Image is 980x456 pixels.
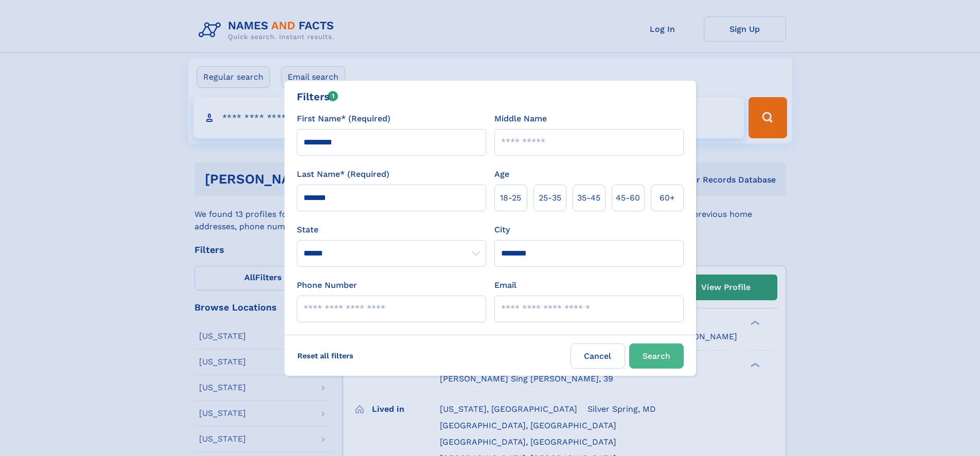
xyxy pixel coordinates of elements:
div: Filters [297,89,338,104]
label: Age [494,168,509,180]
label: State [297,224,486,236]
label: Cancel [571,343,625,369]
span: 25‑35 [539,192,561,204]
label: First Name* (Required) [297,113,390,125]
span: 60+ [660,192,675,204]
span: 35‑45 [577,192,600,204]
label: Reset all filters [291,343,360,368]
label: Email [494,279,516,291]
span: 18‑25 [500,192,521,204]
button: Search [629,343,684,369]
label: City [494,224,510,236]
label: Phone Number [297,279,357,291]
label: Middle Name [494,113,547,125]
label: Last Name* (Required) [297,168,389,180]
span: 45‑60 [616,192,640,204]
